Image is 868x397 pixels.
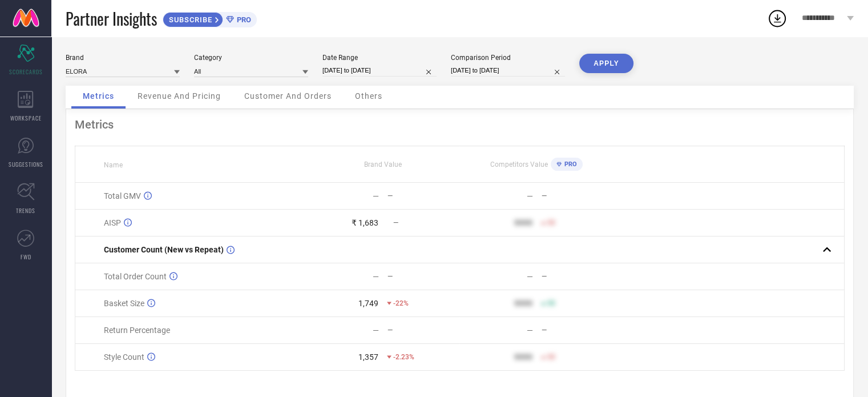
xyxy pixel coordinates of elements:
[767,8,788,29] div: Open download list
[163,15,215,24] span: SUBSCRIBE
[514,218,532,227] div: 9999
[83,91,114,101] span: Metrics
[21,252,31,261] span: FWD
[322,65,437,77] input: Select date range
[387,192,459,200] div: —
[393,353,414,361] span: -2.23%
[234,15,251,24] span: PRO
[547,299,555,307] span: 50
[387,326,459,334] div: —
[104,218,121,227] span: AISP
[9,67,43,76] span: SCORECARDS
[66,7,157,30] span: Partner Insights
[373,326,379,335] div: —
[547,353,555,361] span: 50
[451,65,565,77] input: Select comparison period
[527,272,533,281] div: —
[104,299,144,308] span: Basket Size
[163,9,257,27] a: SUBSCRIBEPRO
[527,326,533,335] div: —
[542,192,613,200] div: —
[387,272,459,280] div: —
[451,54,565,62] div: Comparison Period
[104,245,224,254] span: Customer Count (New vs Repeat)
[373,191,379,200] div: —
[355,91,382,101] span: Others
[562,161,577,168] span: PRO
[542,326,613,334] div: —
[514,299,532,308] div: 9999
[547,219,555,227] span: 50
[579,54,633,73] button: APPLY
[9,160,43,169] span: SUGGESTIONS
[66,54,180,62] div: Brand
[352,218,378,227] div: ₹ 1,683
[16,206,35,215] span: TRENDS
[393,219,398,227] span: —
[194,54,308,62] div: Category
[104,326,170,335] span: Return Percentage
[138,91,221,101] span: Revenue And Pricing
[104,352,144,362] span: Style Count
[104,161,123,169] span: Name
[514,352,532,362] div: 9999
[244,91,332,101] span: Customer And Orders
[527,191,533,200] div: —
[322,54,437,62] div: Date Range
[393,299,409,307] span: -22%
[364,161,402,169] span: Brand Value
[358,352,378,362] div: 1,357
[10,114,42,122] span: WORKSPACE
[490,161,548,169] span: Competitors Value
[358,299,378,308] div: 1,749
[542,272,613,280] div: —
[373,272,379,281] div: —
[75,118,845,131] div: Metrics
[104,272,167,281] span: Total Order Count
[104,191,141,200] span: Total GMV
